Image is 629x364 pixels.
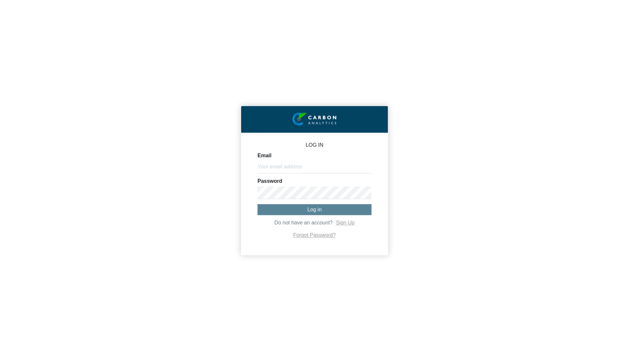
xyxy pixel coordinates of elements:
button: Log in [257,204,372,215]
span: Do not have an account? [275,220,333,225]
p: LOG IN [257,143,372,148]
img: insight-logo-2.png [293,112,336,126]
input: Your email address [257,161,372,173]
a: Sign Up [336,220,354,225]
label: Email [257,153,272,158]
a: Forgot Password? [293,232,336,238]
label: Password [257,179,282,184]
span: Log in [307,207,322,212]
